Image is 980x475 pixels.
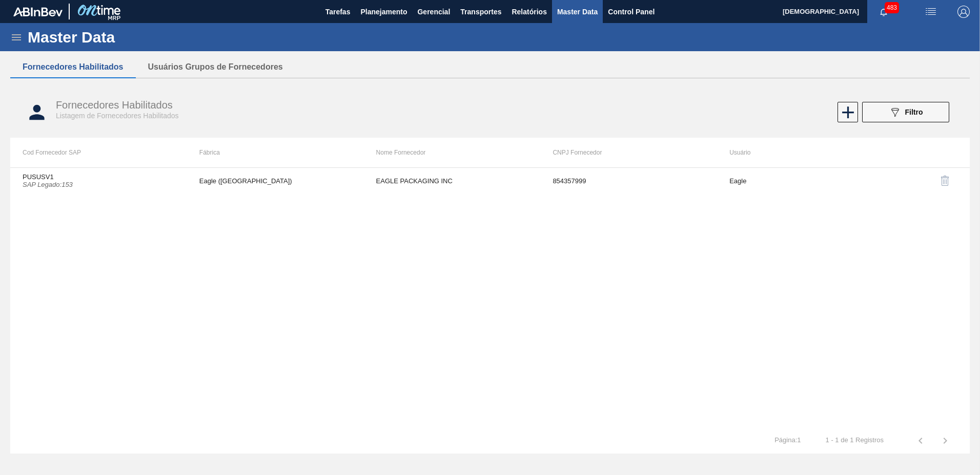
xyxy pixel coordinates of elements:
span: Master Data [557,6,598,18]
div: Filtrar Fornecedor [857,102,954,122]
div: Desabilitar Fornecedor [906,168,957,193]
span: Tarefas [325,6,351,18]
span: Transportes [460,6,501,18]
div: Novo Fornecedor [836,102,857,122]
span: Relatórios [512,6,546,18]
span: Planejamento [360,6,407,18]
th: CNPJ Fornecedor [540,138,717,167]
i: SAP Legado : 153 [23,181,73,188]
td: PUSUSV1 [10,168,187,193]
button: Usuários Grupos de Fornecedores [136,56,295,78]
span: Control Panel [608,6,655,18]
th: Fábrica [187,138,364,167]
span: Filtro [905,108,923,116]
img: delete-icon [939,175,951,187]
span: Fornecedores Habilitados [56,99,173,111]
button: Filtro [862,102,949,122]
img: Logout [957,6,970,18]
button: delete-icon [933,168,957,193]
button: Notificações [867,5,900,19]
img: TNhmsLtSVTkK8tSr43FrP2fwEKptu5GPRR3wAAAABJRU5ErkJggg== [13,7,63,16]
th: Usuário [717,138,894,167]
img: userActions [925,6,937,18]
td: 854357999 [540,168,717,193]
th: Cod Fornecedor SAP [10,138,187,167]
span: Listagem de Fornecedores Habilitados [56,112,179,120]
td: Página : 1 [762,428,813,444]
span: 483 [885,2,899,13]
th: Nome Fornecedor [364,138,541,167]
span: Gerencial [417,6,450,18]
td: Eagle [717,168,894,193]
td: 1 - 1 de 1 Registros [813,428,896,444]
h1: Master Data [28,31,210,43]
button: Fornecedores Habilitados [10,56,136,78]
td: Eagle ([GEOGRAPHIC_DATA]) [187,168,364,193]
td: EAGLE PACKAGING INC [364,168,541,193]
